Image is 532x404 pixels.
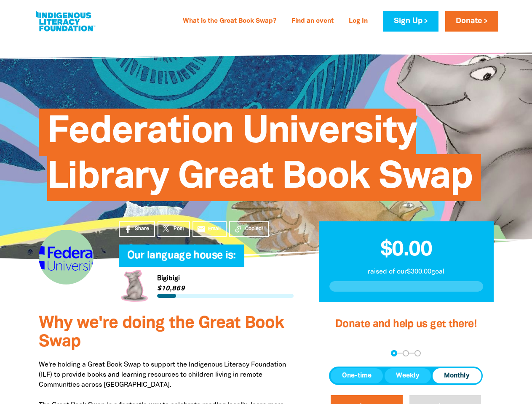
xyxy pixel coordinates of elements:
[445,11,498,32] a: Donate
[158,221,190,237] a: Post
[444,371,470,381] span: Monthly
[403,350,409,356] button: Navigate to step 2 of 3 to enter your details
[329,367,483,385] div: Donation frequency
[385,368,431,383] button: Weekly
[335,319,477,329] span: Donate and help us get there!
[119,258,294,263] h6: My Team
[174,225,184,233] span: Post
[127,251,236,267] span: Our language house is:
[39,316,284,350] span: Why we're doing the Great Book Swap
[396,371,420,381] span: Weekly
[286,15,339,28] a: Find an event
[391,350,397,356] button: Navigate to step 1 of 3 to enter your donation amount
[342,371,372,381] span: One-time
[414,350,421,356] button: Navigate to step 3 of 3 to enter your payment details
[229,221,269,237] button: Copied!
[344,15,373,28] a: Log In
[433,368,481,383] button: Monthly
[245,225,263,233] span: Copied!
[208,225,221,233] span: Email
[119,221,155,237] a: Share
[331,368,383,383] button: One-time
[197,225,206,234] i: email
[329,267,483,277] p: raised of our $300.00 goal
[135,225,149,233] span: Share
[192,221,227,237] a: emailEmail
[178,15,281,28] a: What is the Great Book Swap?
[47,115,473,201] span: Federation University Library Great Book Swap
[380,240,432,260] span: $0.00
[383,11,438,32] a: Sign Up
